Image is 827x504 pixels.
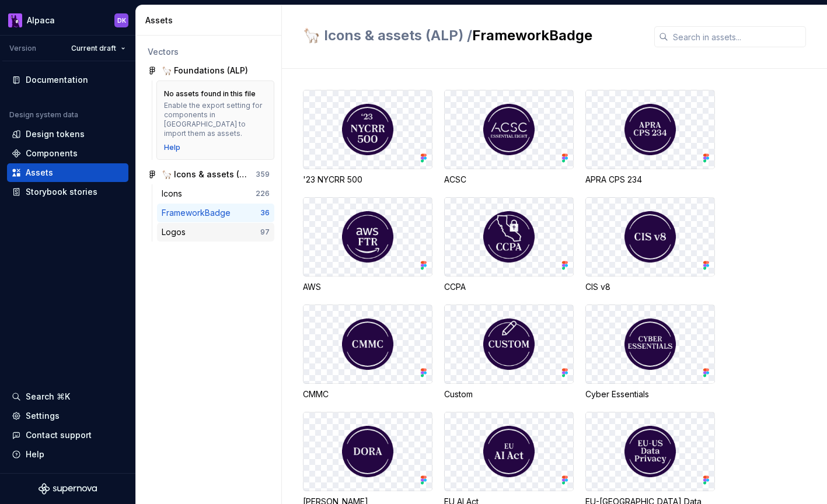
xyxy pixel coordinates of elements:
[7,144,128,163] a: Components
[143,61,274,80] a: 🦙 Foundations (ALP)
[26,148,78,159] div: Components
[444,174,574,185] div: ACSC
[26,167,53,178] div: Assets
[9,110,78,120] div: Design system data
[26,186,97,198] div: Storybook stories
[8,13,22,27] img: 003f14f4-5683-479b-9942-563e216bc167.png
[66,40,131,57] button: Current draft
[668,26,806,47] input: Search in assets...
[157,204,274,222] a: FrameworkBadge36
[143,165,274,184] a: 🦙 Icons & assets (ALP)359
[162,65,248,76] div: 🦙 Foundations (ALP)
[9,44,36,53] div: Version
[7,125,128,143] a: Design tokens
[157,184,274,203] a: Icons226
[444,281,574,293] div: CCPA
[27,15,55,26] div: Alpaca
[2,8,133,33] button: AlpacaDK
[26,429,92,441] div: Contact support
[303,26,640,45] h2: FrameworkBadge
[260,208,270,218] div: 36
[164,143,180,152] a: Help
[585,388,715,400] div: Cyber Essentials
[303,27,472,44] span: 🦙 Icons & assets (ALP) /
[26,74,88,86] div: Documentation
[256,189,270,198] div: 226
[39,483,97,495] svg: Supernova Logo
[444,388,574,400] div: Custom
[162,207,235,219] div: FrameworkBadge
[164,101,267,138] div: Enable the export setting for components in [GEOGRAPHIC_DATA] to import them as assets.
[162,169,249,180] div: 🦙 Icons & assets (ALP)
[71,44,116,53] span: Current draft
[303,281,432,293] div: AWS
[303,174,432,185] div: '23 NYCRR 500
[256,170,270,179] div: 359
[26,449,44,460] div: Help
[585,281,715,293] div: CIS v8
[7,407,128,425] a: Settings
[26,128,85,140] div: Design tokens
[7,71,128,89] a: Documentation
[145,15,277,26] div: Assets
[157,223,274,242] a: Logos97
[162,188,187,199] div: Icons
[7,163,128,182] a: Assets
[7,445,128,464] button: Help
[585,174,715,185] div: APRA CPS 234
[26,391,70,402] div: Search ⌘K
[164,89,256,99] div: No assets found in this file
[7,387,128,406] button: Search ⌘K
[26,410,60,422] div: Settings
[7,426,128,444] button: Contact support
[260,228,270,237] div: 97
[303,388,432,400] div: CMMC
[117,16,126,25] div: DK
[162,226,190,238] div: Logos
[148,46,270,58] div: Vectors
[7,183,128,201] a: Storybook stories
